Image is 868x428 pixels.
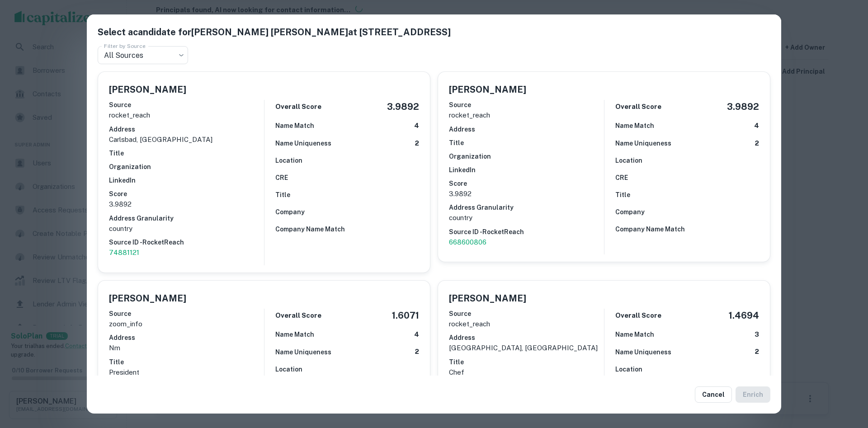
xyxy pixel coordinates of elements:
[275,121,314,131] h6: Name Match
[615,155,642,165] h6: Location
[615,121,654,131] h6: Name Match
[109,124,264,134] h6: Address
[275,364,302,374] h6: Location
[275,224,345,234] h6: Company Name Match
[414,121,419,131] h6: 4
[449,188,604,199] p: 3.9892
[615,207,645,217] h6: Company
[449,138,604,148] h6: Title
[449,367,604,378] p: Chef
[449,179,604,188] h6: Score
[449,237,604,248] a: 668600806
[615,329,654,339] h6: Name Match
[449,309,604,319] h6: Source
[109,199,264,210] p: 3.9892
[449,100,604,110] h6: Source
[615,347,671,357] h6: Name Uniqueness
[754,121,759,131] h6: 4
[109,162,264,172] h6: Organization
[449,202,604,212] h6: Address Granularity
[275,190,290,200] h6: Title
[275,155,302,165] h6: Location
[98,25,770,39] h5: Select a candidate for [PERSON_NAME] [PERSON_NAME] at [STREET_ADDRESS]
[449,110,604,121] p: rocket_reach
[275,102,321,112] h6: Overall Score
[104,42,146,50] label: Filter by Source
[109,213,264,223] h6: Address Granularity
[109,110,264,121] p: rocket_reach
[615,173,628,183] h6: CRE
[109,309,264,319] h6: Source
[275,310,321,321] h6: Overall Score
[98,46,188,64] div: All Sources
[615,138,671,148] h6: Name Uniqueness
[449,83,526,96] h5: [PERSON_NAME]
[729,309,759,322] h5: 1.4694
[275,173,288,183] h6: CRE
[109,367,264,378] p: President
[449,151,604,161] h6: Organization
[392,309,419,322] h5: 1.6071
[615,310,661,321] h6: Overall Score
[387,100,419,113] h5: 3.9892
[755,138,759,149] h6: 2
[109,134,264,145] p: carlsbad, [GEOGRAPHIC_DATA]
[109,247,264,258] a: 74881121
[109,83,186,96] h5: [PERSON_NAME]
[755,347,759,357] h6: 2
[275,207,305,217] h6: Company
[615,364,642,374] h6: Location
[449,165,604,175] h6: LinkedIn
[109,175,264,185] h6: LinkedIn
[755,329,759,340] h6: 3
[275,138,331,148] h6: Name Uniqueness
[615,102,661,112] h6: Overall Score
[414,329,419,340] h6: 4
[109,292,186,305] h5: [PERSON_NAME]
[109,100,264,110] h6: Source
[449,212,604,223] p: country
[823,356,868,399] iframe: Chat Widget
[109,319,264,329] p: zoom_info
[449,227,604,237] h6: Source ID - RocketReach
[415,138,419,149] h6: 2
[449,319,604,329] p: rocket_reach
[109,333,264,343] h6: Address
[695,386,732,403] button: Cancel
[109,148,264,158] h6: Title
[449,343,604,353] p: [GEOGRAPHIC_DATA], [GEOGRAPHIC_DATA]
[109,237,264,247] h6: Source ID - RocketReach
[275,347,331,357] h6: Name Uniqueness
[415,347,419,357] h6: 2
[275,329,314,339] h6: Name Match
[109,189,264,199] h6: Score
[615,190,630,200] h6: Title
[615,224,685,234] h6: Company Name Match
[109,343,264,353] p: nm
[109,357,264,367] h6: Title
[727,100,759,113] h5: 3.9892
[449,357,604,367] h6: Title
[449,292,526,305] h5: [PERSON_NAME]
[109,223,264,234] p: country
[449,124,604,134] h6: Address
[449,333,604,343] h6: Address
